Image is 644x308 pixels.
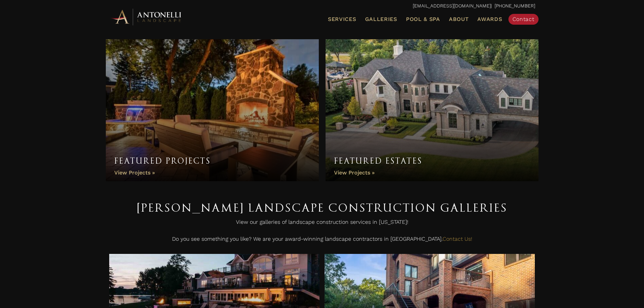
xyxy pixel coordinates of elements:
p: Do you see something you like? We are your award-winning landscape contractors in [GEOGRAPHIC_DATA]. [109,234,535,247]
a: [EMAIL_ADDRESS][DOMAIN_NAME] [413,3,491,8]
h1: [PERSON_NAME] Landscape Construction Galleries [109,198,535,217]
p: | [PHONE_NUMBER] [109,2,535,10]
a: Contact [508,14,539,25]
a: Awards [475,15,505,24]
span: Galleries [365,16,397,22]
a: Services [325,15,359,24]
span: About [449,17,469,22]
span: Contact [512,16,534,22]
a: About [446,15,472,24]
span: Awards [477,16,502,22]
p: View our galleries of landscape construction services in [US_STATE]! [109,217,535,231]
a: Galleries [362,15,400,24]
span: Services [328,17,356,22]
a: Pool & Spa [403,15,443,24]
a: Contact Us! [443,236,472,242]
img: Antonelli Horizontal Logo [109,7,184,26]
span: Pool & Spa [406,16,440,22]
